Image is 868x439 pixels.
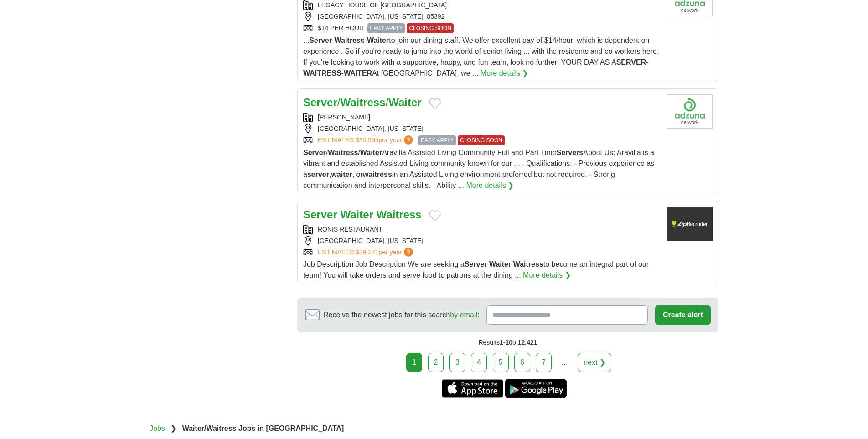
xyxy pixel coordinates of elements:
[303,69,341,77] strong: WAITRESS
[388,96,421,108] strong: Waiter
[303,225,660,234] div: RONIS RESTAURANT
[518,339,537,346] span: 12,421
[356,248,379,256] span: $29,271
[360,149,382,156] strong: Waiter
[303,208,337,221] strong: Server
[418,135,456,145] span: EASY APPLY
[170,424,176,432] span: ❯
[367,23,405,33] span: EASY APPLY
[450,311,477,319] a: by email
[489,260,511,268] strong: Waiter
[449,353,465,372] a: 3
[318,248,415,257] a: ESTIMATED:$29,271per year?
[335,36,365,44] strong: Waitress
[182,424,344,432] strong: Waiter/Waitress Jobs in [GEOGRAPHIC_DATA]
[667,207,713,241] img: Company logo
[323,310,479,320] span: Receive the newest jobs for this search :
[404,135,413,145] span: ?
[303,260,649,279] span: Job Description Job Description We are seeking a to become an integral part of our team! You will...
[363,170,392,178] strong: waitress
[303,23,660,33] div: $14 PER HOUR
[303,208,422,221] a: Server Waiter Waitress
[429,98,441,109] button: Add to favorite jobs
[578,353,611,372] a: next ❯
[303,12,660,21] div: [GEOGRAPHIC_DATA], [US_STATE], 85392
[655,305,711,325] button: Create alert
[407,23,454,33] span: CLOSING SOON
[340,96,385,108] strong: Waitress
[667,94,713,129] img: Company logo
[303,96,337,108] strong: Server
[309,36,332,44] strong: Server
[307,170,329,178] strong: server
[318,135,415,145] a: ESTIMATED:$30,395per year?
[458,135,505,145] span: CLOSING SOON
[493,353,509,372] a: 5
[616,58,646,66] strong: SERVER
[404,248,413,257] span: ?
[340,208,373,221] strong: Waiter
[303,36,659,77] span: ... - - to join our dining staff. We offer excellent pay of $14/hour, which is dependent on exper...
[150,424,165,432] a: Jobs
[303,149,654,189] span: / / Aravilla Assisted Living Community Full and Part Time About Us: Aravilla is a vibrant and est...
[442,379,503,398] a: Get the iPhone app
[466,180,514,191] a: More details ❯
[303,96,422,108] a: Server/Waitress/Waiter
[356,136,379,144] span: $30,395
[303,124,660,134] div: [GEOGRAPHIC_DATA], [US_STATE]
[523,270,571,281] a: More details ❯
[480,68,528,79] a: More details ❯
[505,379,567,398] a: Get the Android app
[303,113,660,122] div: [PERSON_NAME]
[471,353,487,372] a: 4
[556,353,574,372] div: ...
[303,236,660,246] div: [GEOGRAPHIC_DATA], [US_STATE]
[429,210,441,221] button: Add to favorite jobs
[344,69,372,77] strong: WAITER
[500,339,512,346] span: 1-10
[514,353,530,372] a: 6
[303,0,660,10] div: LEGACY HOUSE OF [GEOGRAPHIC_DATA]
[536,353,552,372] a: 7
[377,208,422,221] strong: Waitress
[303,149,326,156] strong: Server
[557,149,584,156] strong: Servers
[328,149,358,156] strong: Waitress
[297,332,718,353] div: Results of
[513,260,543,268] strong: Waitress
[428,353,444,372] a: 2
[465,260,487,268] strong: Server
[406,353,422,372] div: 1
[367,36,389,44] strong: Waiter
[331,170,352,178] strong: waiter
